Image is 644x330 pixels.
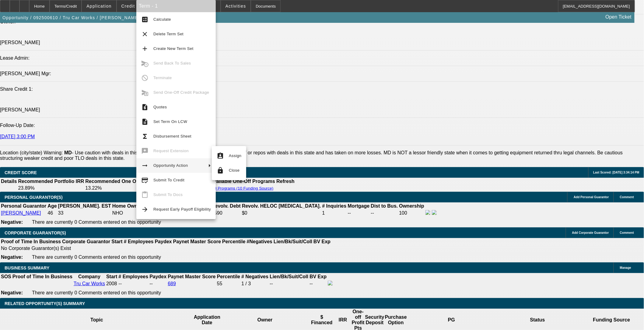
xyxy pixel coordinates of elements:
[1,203,46,209] b: Personal Guarantor
[153,32,184,36] span: Delete Term Set
[58,210,111,216] td: 33
[5,170,37,175] span: CREDIT SCORE
[242,210,321,216] td: $0
[124,239,154,244] b: # Employees
[141,118,149,125] mat-icon: description
[141,104,149,111] mat-icon: request_quote
[217,167,224,174] mat-icon: lock
[1,245,333,251] td: No Corporate Guarantor(s) Exist
[242,203,321,209] b: Revolv. HELOC [MEDICAL_DATA].
[153,17,171,22] span: Calculate
[322,210,347,216] td: 1
[32,255,161,260] span: There are currently 0 Comments entered on this opportunity
[141,162,149,169] mat-icon: arrow_right_alt
[1,274,12,280] th: SOS
[141,16,149,23] mat-icon: calculate
[1,219,23,225] b: Negative:
[155,239,172,244] b: Paydex
[212,203,241,209] b: Revolv. Debt
[222,239,245,244] b: Percentile
[74,281,105,286] a: Tru Car Works
[106,280,117,287] td: 2008
[217,274,240,279] b: Percentile
[118,281,122,286] span: --
[241,281,268,286] div: 1 / 3
[276,178,295,184] th: Refresh
[141,30,149,38] mat-icon: clear
[270,274,308,279] b: Lien/Bk/Suit/Coll
[85,185,149,191] td: 13.22%
[432,210,437,215] img: linkedin-icon.png
[153,178,184,182] span: Submit To Credit
[269,280,309,287] td: --
[141,133,149,140] mat-icon: functions
[82,0,116,12] button: Application
[620,266,631,269] span: Manage
[47,210,57,216] td: 46
[399,210,425,216] td: 100
[425,210,430,215] img: facebook-icon.png
[121,4,156,9] span: Credit Package
[153,105,167,109] span: Quotes
[168,274,215,279] b: Paynet Master Score
[211,210,241,216] td: $590
[217,152,224,160] mat-icon: assignment_ind
[274,239,312,244] b: Lien/Bk/Suit/Coll
[85,178,149,184] th: Recommended One Off IRR
[1,178,17,184] th: Details
[1,290,23,295] b: Negative:
[348,203,370,209] b: Mortgage
[221,0,251,12] button: Activities
[229,153,241,158] span: Assign
[2,15,140,20] span: Opportunity / 092500610 / Tru Car Works / [PERSON_NAME]
[153,207,211,212] span: Request Early Payoff Eligibility
[241,274,268,279] b: # Negatives
[371,210,398,216] td: --
[313,239,331,244] b: BV Exp
[310,274,327,279] b: BV Exp
[62,239,110,244] b: Corporate Guarantor
[210,178,276,184] th: Available One-Off Programs
[12,274,73,280] th: Proof of Time In Business
[117,0,160,12] button: Credit Package
[32,219,161,225] span: There are currently 0 Comments entered on this opportunity
[5,265,49,270] span: BUSINESS SUMMARY
[620,195,634,199] span: Comment
[18,185,84,191] td: 23.89%
[168,281,176,286] a: 689
[1,239,61,245] th: Proof of Time In Business
[141,206,149,213] mat-icon: arrow_forward
[111,239,122,244] b: Start
[118,274,148,279] b: # Employees
[229,168,240,173] span: Close
[18,178,84,184] th: Recommended Portfolio IRR
[217,281,240,286] div: 55
[399,203,424,209] b: Ownership
[309,280,327,287] td: --
[5,230,66,235] span: CORPORATE GUARANTOR(S)
[5,301,85,306] span: RELATED OPPORTUNITY(S) SUMMARY
[153,119,187,124] span: Set Term On LCW
[112,210,157,216] td: NHO
[47,203,57,209] b: Age
[32,290,161,295] span: There are currently 0 Comments entered on this opportunity
[141,177,149,184] mat-icon: credit_score
[226,4,246,9] span: Activities
[58,203,111,209] b: [PERSON_NAME]. EST
[247,239,273,244] b: #Negatives
[149,274,166,279] b: Paydex
[322,203,346,209] b: # Inquiries
[1,210,41,216] a: [PERSON_NAME]
[574,195,609,199] span: Add Personal Guarantor
[141,45,149,52] mat-icon: add
[153,46,194,51] span: Create New Term Set
[620,231,634,234] span: Comment
[86,4,111,9] span: Application
[112,203,157,209] b: Home Owner Since
[572,231,609,234] span: Add Corporate Guarantor
[78,274,100,279] b: Company
[153,163,188,168] span: Opportunity Action
[153,134,191,139] span: Disbursement Sheet
[5,195,63,200] span: PERSONAL GUARANTOR(S)
[173,239,221,244] b: Paynet Master Score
